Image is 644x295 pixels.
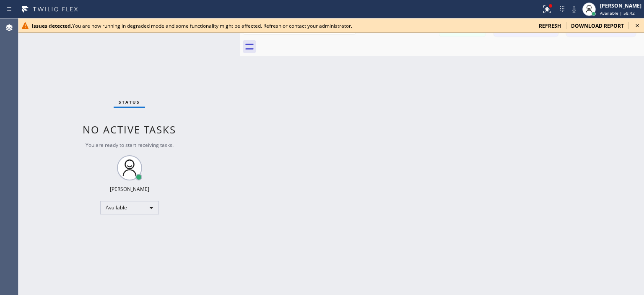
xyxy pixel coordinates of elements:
span: refresh [539,22,561,29]
span: Available | 58:42 [600,10,635,16]
button: Mute [568,3,580,15]
div: [PERSON_NAME] [600,2,641,9]
div: [PERSON_NAME] [110,185,149,193]
span: Status [119,99,140,105]
span: You are ready to start receiving tasks. [86,141,174,149]
b: Issues detected. [32,22,72,29]
div: You are now running in degraded mode and some functionality might be affected. Refresh or contact... [32,22,532,29]
span: No active tasks [83,123,176,136]
div: Available [100,201,159,214]
span: download report [571,22,624,29]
